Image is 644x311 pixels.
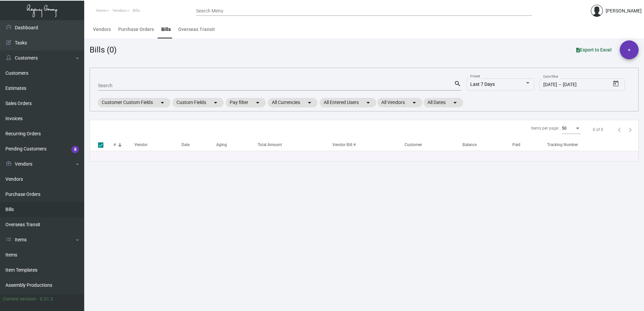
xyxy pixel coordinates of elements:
[562,126,581,131] mat-select: Items per page:
[543,82,557,88] input: Start date
[112,8,126,13] span: Vendors
[562,126,567,131] span: 50
[405,142,422,148] div: Customer
[258,142,282,148] div: Total Amount
[462,142,477,148] div: Balance
[134,142,182,148] div: Vendor
[226,98,266,107] mat-chip: Pay filter
[98,98,170,107] mat-chip: Customer Custom Fields
[212,99,220,107] mat-icon: arrow_drop_down
[620,40,639,59] button: +
[332,142,405,148] div: Vendor Bill #
[470,81,495,87] span: Last 7 Days
[3,296,37,303] div: Current version:
[547,142,578,148] div: Tracking Number
[364,99,372,107] mat-icon: arrow_drop_down
[423,98,463,107] mat-chip: All Dates
[614,124,625,135] button: Previous page
[454,80,461,88] mat-icon: search
[625,124,636,135] button: Next page
[158,99,166,107] mat-icon: arrow_drop_down
[512,142,520,148] div: Paid
[93,26,111,33] div: Vendors
[591,5,603,17] img: admin@bootstrapmaster.com
[320,98,376,107] mat-chip: All Entered Users
[462,142,512,148] div: Balance
[133,8,140,13] span: Bills
[40,296,53,303] div: 0.51.2
[451,99,459,107] mat-icon: arrow_drop_down
[96,8,106,13] span: Home
[512,142,547,148] div: Paid
[258,142,332,148] div: Total Amount
[377,98,422,107] mat-chip: All Vendors
[305,99,314,107] mat-icon: arrow_drop_down
[606,7,642,14] div: [PERSON_NAME]
[268,98,318,107] mat-chip: All Currencies
[254,99,262,107] mat-icon: arrow_drop_down
[531,125,559,131] div: Items per page:
[332,142,356,148] div: Vendor Bill #
[547,142,638,148] div: Tracking Number
[90,44,117,56] div: Bills (0)
[558,82,561,88] span: –
[216,142,258,148] div: Aging
[611,78,621,89] button: Open calendar
[405,142,462,148] div: Customer
[563,82,595,88] input: End date
[182,142,190,148] div: Date
[410,99,418,107] mat-icon: arrow_drop_down
[134,142,148,148] div: Vendor
[118,26,154,33] div: Purchase Orders
[576,47,612,53] span: Export to Excel
[114,142,134,148] div: #
[571,44,617,56] button: Export to Excel
[178,26,215,33] div: Overseas Transit
[628,40,631,59] span: +
[161,26,171,33] div: Bills
[182,142,216,148] div: Date
[172,98,224,107] mat-chip: Custom Fields
[114,142,116,148] div: #
[593,127,603,133] div: 0 of 0
[216,142,227,148] div: Aging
